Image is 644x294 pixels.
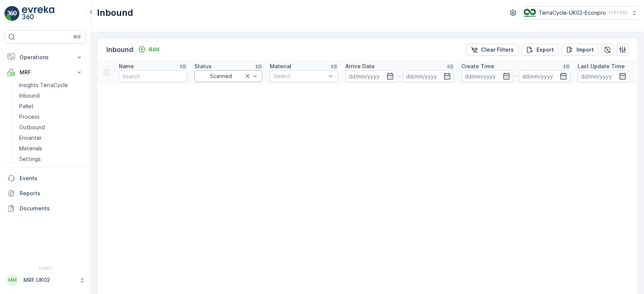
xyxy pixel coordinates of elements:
p: Inbound [106,44,134,55]
p: Insights TerraCycle [19,81,68,89]
p: Inbound [19,92,40,100]
p: - [398,72,401,81]
p: - [515,72,517,81]
p: Last Update Time [578,63,625,70]
button: Import [561,44,598,56]
p: Reports [20,190,83,197]
button: Operations [5,50,86,65]
a: Process [16,112,86,122]
p: Import [576,46,594,54]
a: Settings [16,154,86,164]
p: TerraCycle-UK02-Econpro [539,9,606,17]
a: Insights TerraCycle [16,80,86,90]
button: TerraCycle-UK02-Econpro(+01:00) [524,6,638,20]
a: Events [5,171,86,186]
input: dd/mm/yyyy [519,70,570,82]
p: Inbound [97,7,133,19]
p: Arrive Date [345,63,375,70]
a: Documents [5,201,86,216]
a: Reports [5,186,86,201]
span: v 1.50.1 [5,266,86,271]
p: Material [270,63,291,70]
p: Settings [19,155,41,163]
img: terracycle_logo_wKaHoWT.png [524,9,536,17]
p: ( +01:00 ) [609,10,627,16]
p: Pallet [19,103,34,110]
button: Add [135,45,162,54]
p: Export [536,46,554,54]
img: logo_light-DOdMpM7g.png [22,6,54,21]
p: Envanter [19,134,42,142]
p: Add [149,46,159,53]
button: MRF [5,65,86,80]
p: ⌘B [73,34,81,40]
p: Clear Filters [481,46,514,54]
input: dd/mm/yyyy [345,70,397,82]
p: Events [20,175,83,182]
p: Documents [20,205,83,212]
button: Clear Filters [466,44,518,56]
a: Outbound [16,122,86,133]
p: MRF [20,69,71,76]
p: Select [274,72,326,80]
input: dd/mm/yyyy [578,70,629,82]
p: Outbound [19,124,45,131]
p: Process [19,113,40,121]
p: Name [119,63,134,70]
input: dd/mm/yyyy [403,70,454,82]
a: Pallet [16,101,86,112]
div: MM [6,274,18,286]
input: Search [119,70,187,82]
button: Export [521,44,558,56]
p: Operations [20,54,71,61]
button: MMMRF.UK02 [5,272,86,288]
p: MRF.UK02 [23,276,75,284]
p: Materials [19,145,42,152]
a: Envanter [16,133,86,143]
img: logo [5,6,20,21]
a: Materials [16,143,86,154]
a: Inbound [16,90,86,101]
p: Status [194,63,212,70]
p: Create Time [461,63,494,70]
input: dd/mm/yyyy [461,70,513,82]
